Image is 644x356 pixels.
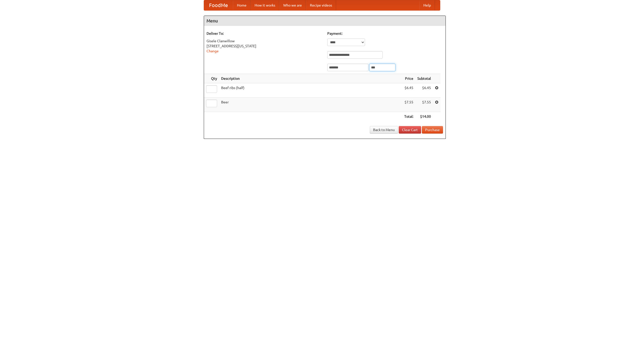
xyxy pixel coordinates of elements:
[415,74,433,83] th: Subtotal
[204,16,446,26] h4: Menu
[402,83,415,98] td: $6.45
[306,0,336,10] a: Recipe videos
[204,0,233,10] a: FoodMe
[422,126,443,134] button: Purchase
[251,0,279,10] a: How it works
[415,98,433,112] td: $7.55
[402,112,415,121] th: Total:
[402,98,415,112] td: $7.55
[207,31,322,36] h5: Deliver To:
[207,38,322,44] div: Gisele Clanwillow
[402,74,415,83] th: Price
[415,112,433,121] th: $14.00
[233,0,251,10] a: Home
[207,49,219,53] a: Change
[327,31,443,36] h5: Payment:
[419,0,435,10] a: Help
[370,126,398,134] a: Back to Menu
[219,74,402,83] th: Description
[219,98,402,112] td: Beer
[399,126,421,134] a: Clear Cart
[279,0,306,10] a: Who we are
[204,74,219,83] th: Qty
[219,83,402,98] td: Beef ribs (half)
[415,83,433,98] td: $6.45
[207,44,322,49] div: [STREET_ADDRESS][US_STATE]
